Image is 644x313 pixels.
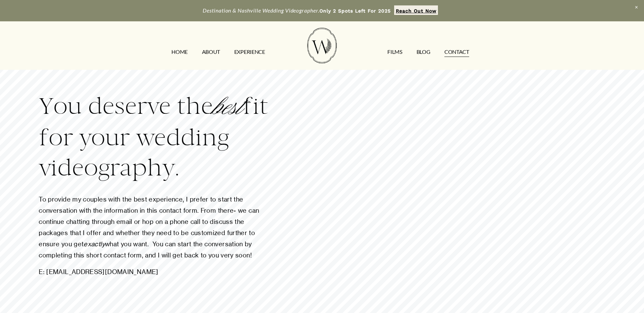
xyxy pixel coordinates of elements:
[171,46,188,57] a: HOME
[234,46,265,57] a: EXPERIENCE
[202,46,220,57] a: ABOUT
[39,194,268,260] p: To provide my couples with the best experience, I prefer to start the conversation with the infor...
[417,46,430,57] a: Blog
[39,91,268,183] h2: You deserve the fit for your wedding videography.
[84,240,105,248] em: exactly
[307,28,336,63] img: Wild Fern Weddings
[387,46,402,57] a: FILMS
[396,8,437,14] strong: Reach Out Now
[213,93,243,122] em: best
[39,266,268,277] p: E: [EMAIL_ADDRESS][DOMAIN_NAME]
[394,5,438,15] a: Reach Out Now
[444,46,469,57] a: CONTACT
